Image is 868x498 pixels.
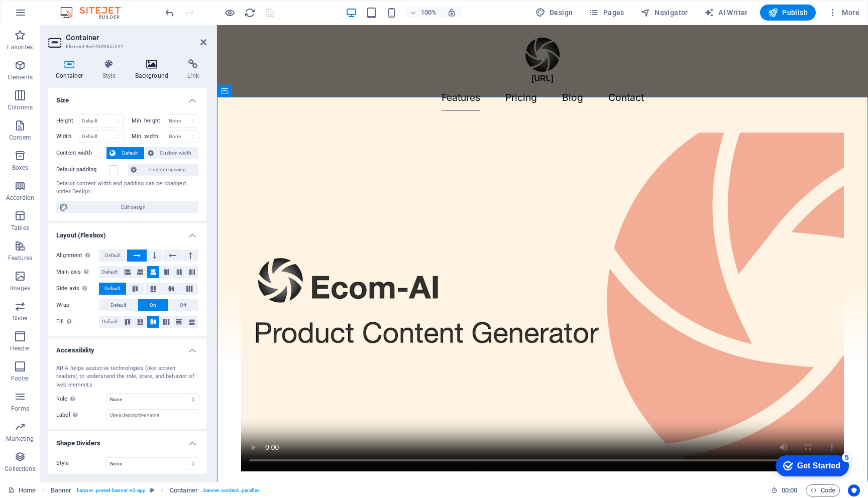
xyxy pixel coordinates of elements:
[51,484,260,496] nav: breadcrumb
[244,7,256,19] button: reload
[138,299,168,311] button: On
[51,484,72,496] span: Click to select. Double-click to edit
[75,484,146,496] span: . banner .preset-banner-v3-app
[150,487,154,493] i: This element is a customizable preset
[99,299,138,311] button: Default
[828,8,859,18] span: More
[99,316,121,328] button: Default
[106,147,144,159] button: Default
[824,5,863,21] button: More
[13,314,28,322] p: Slider
[56,134,79,139] label: Width
[11,405,29,413] p: Forms
[48,338,206,356] h4: Accessibility
[806,484,840,496] button: Code
[128,59,180,80] h4: Background
[56,283,99,295] label: Side axis
[768,8,808,18] span: Publish
[56,201,198,213] button: Edit design
[56,180,198,196] div: Default content width and padding can be changed under Design.
[56,409,106,421] label: Label
[771,484,798,496] h6: Session time
[157,147,195,159] span: Custom width
[48,223,206,241] h4: Layout (Flexbox)
[700,5,752,21] button: AI Writer
[640,8,688,18] span: Navigator
[589,8,624,18] span: Pages
[244,7,256,19] i: Reload page
[585,5,628,21] button: Pages
[782,484,797,496] span: 00 00
[111,299,126,311] span: Default
[789,486,790,494] span: :
[56,164,109,176] label: Default padding
[760,5,816,21] button: Publish
[170,484,198,496] span: Click to select. Double-click to edit
[421,7,437,19] h6: 100%
[535,8,573,18] span: Design
[99,283,126,295] button: Default
[180,299,186,311] span: Off
[163,7,175,19] button: undo
[56,250,99,262] label: Alignment
[11,224,29,232] p: Tables
[71,201,195,213] span: Edit design
[145,147,198,159] button: Custom width
[74,2,84,12] div: 5
[104,283,120,295] span: Default
[56,460,69,466] span: Style
[10,284,31,292] p: Images
[102,266,118,278] span: Default
[119,147,141,159] span: Default
[5,465,35,473] p: Collections
[848,484,860,496] button: Usercentrics
[7,43,33,51] p: Favorites
[95,59,128,80] h4: Style
[150,299,156,311] span: On
[8,5,81,26] div: Get Started 5 items remaining, 0% complete
[66,33,206,42] h2: Container
[56,147,106,159] label: Content width
[8,103,33,111] p: Columns
[9,134,31,142] p: Content
[810,484,835,496] span: Code
[12,164,29,172] p: Boxes
[6,194,34,202] p: Accordion
[140,164,195,176] span: Custom spacing
[10,344,30,352] p: Header
[8,254,32,262] p: Features
[56,364,198,390] div: ARIA helps assistive technologies (like screen readers) to understand the role, state, and behavi...
[11,375,29,383] p: Footer
[56,266,99,278] label: Main axis
[102,316,118,328] span: Default
[48,431,206,449] h4: Shape Dividers
[56,316,99,328] label: Fill
[56,299,99,311] label: Wrap
[180,59,206,80] h4: Link
[636,5,692,21] button: Navigator
[8,73,33,81] p: Elements
[56,118,79,123] label: Height
[132,134,166,139] label: Min. width
[6,435,34,443] p: Marketing
[58,7,133,19] img: Editor Logo
[531,5,577,21] div: Design (Ctrl+Alt+Y)
[56,393,78,405] span: Role
[48,88,206,106] h4: Size
[30,11,73,20] div: Get Started
[202,484,260,496] span: . banner-content .parallax
[99,266,121,278] button: Default
[66,42,186,51] h3: Element #ed-909065511
[168,299,198,311] button: Off
[105,250,121,262] span: Default
[99,250,127,262] button: Default
[8,484,36,496] a: Click to cancel selection. Double-click to open Pages
[106,409,198,421] input: Use a descriptive name
[164,7,175,19] i: Undo: Change background color (Ctrl+Z)
[48,59,95,80] h4: Container
[406,7,442,19] button: 100%
[531,5,577,21] button: Design
[132,118,166,123] label: Min. height
[704,8,748,18] span: AI Writer
[128,164,198,176] button: Custom spacing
